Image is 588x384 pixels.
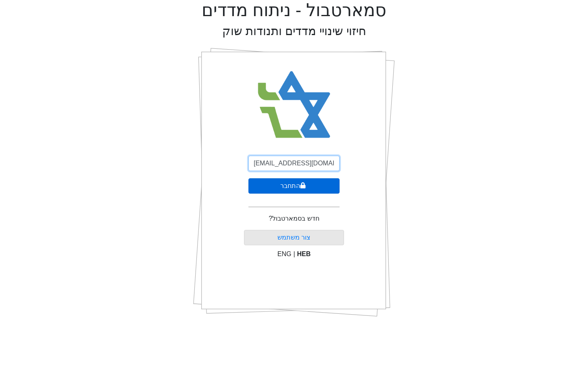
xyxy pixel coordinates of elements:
[269,214,319,223] p: חדש בסמארטבול?
[222,24,366,38] h2: חיזוי שינויי מדדים ותנודות שוק
[248,156,340,171] input: אימייל
[277,250,292,257] span: ENG
[250,61,338,149] img: Smart Bull
[277,234,311,241] a: צור משתמש
[244,230,344,245] button: צור משתמש
[293,250,295,257] span: |
[297,250,311,257] span: HEB
[248,178,340,194] button: התחבר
